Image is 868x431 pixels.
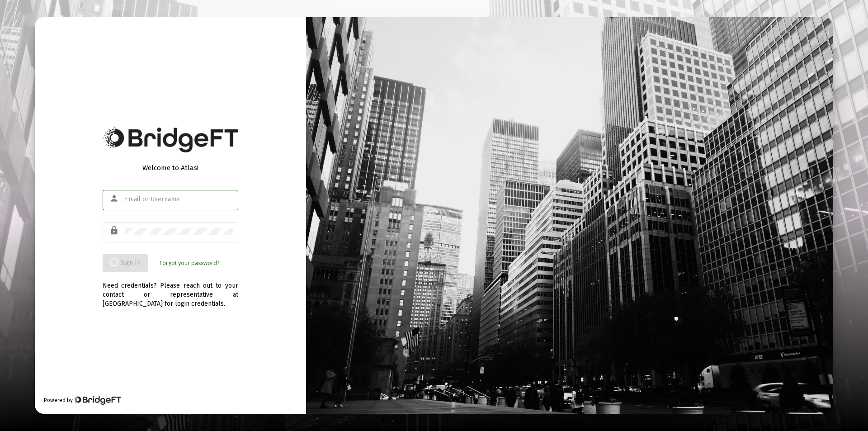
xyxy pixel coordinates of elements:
[109,193,120,204] mat-icon: person
[74,396,121,405] img: Bridge Financial Technology Logo
[103,272,238,308] div: Need credentials? Please reach out to your contact or representative at [GEOGRAPHIC_DATA] for log...
[109,225,120,236] mat-icon: lock
[110,259,141,267] span: Sign In
[103,254,148,272] button: Sign In
[44,396,121,405] div: Powered by
[103,127,238,152] img: Bridge Financial Technology Logo
[160,259,219,268] a: Forgot your password?
[103,163,238,172] div: Welcome to Atlas!
[125,196,233,203] input: Email or Username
